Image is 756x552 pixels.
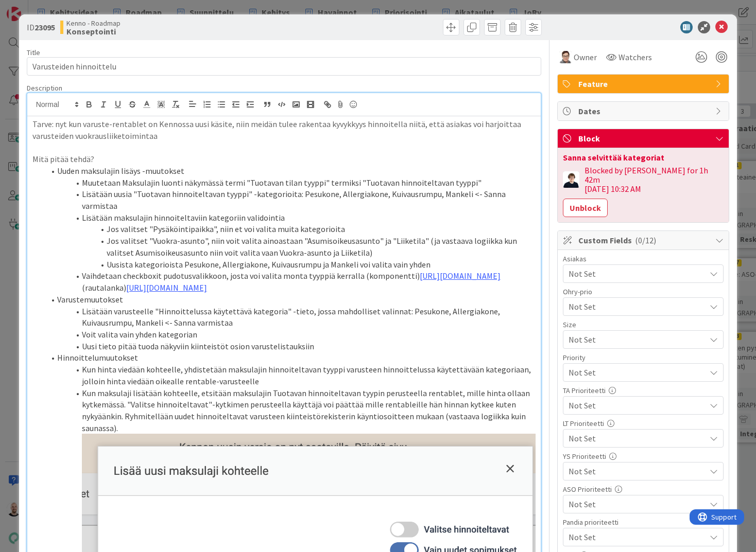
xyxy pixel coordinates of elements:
div: LT Prioriteetti [563,420,724,427]
div: Priority [563,354,724,361]
span: Feature [578,78,710,90]
li: Varustemuutokset [45,294,536,306]
li: Uuden maksulajin lisäys -muutokset [45,165,536,177]
span: Not Set [569,299,700,314]
li: Muutetaan Maksulajin luonti näkymässä termi "Tuotavan tilan tyyppi" termiksi "Tuotavan hinnoitelt... [45,177,536,189]
span: Owner [574,51,597,63]
li: Hinnoittelumuutokset [45,352,536,364]
span: Description [27,83,62,93]
b: 23095 [35,22,55,32]
span: Not Set [569,464,700,478]
b: Konseptointi [66,27,121,35]
p: Tarve: nyt kun varuste-rentablet on Kennossa uusi käsite, niin meidän tulee rakentaa kyvykkyys hi... [32,118,536,141]
span: Block [578,132,710,145]
span: Dates [578,105,710,117]
li: Lisätään varusteelle "Hinnoittelussa käytettävä kategoria" -tieto, jossa mahdolliset valinnat: Pe... [45,306,536,329]
li: Jos valitset "Pysäköintipaikka", niin et voi valita muita kategorioita [45,223,536,235]
div: Asiakas [563,255,724,262]
span: Not Set [569,365,700,380]
span: Support [22,2,47,14]
div: YS Prioriteetti [563,453,724,460]
li: Kun hinta viedään kohteelle, yhdistetään maksulajin hinnoiteltavan tyyppi varusteen hinnoitteluss... [45,364,536,387]
div: ASO Prioriteetti [563,486,724,493]
img: SM [559,51,572,63]
span: Not Set [569,398,700,413]
span: Custom Fields [578,234,710,246]
span: Watchers [618,51,652,63]
li: Voit valita vain yhden kategorian [45,329,536,341]
a: [URL][DOMAIN_NAME] [420,271,501,281]
span: Not Set [569,332,700,347]
li: Lisätään maksulajin hinnoiteltaviin kategoriin validointia [45,212,536,224]
div: Sanna selvittää kategoriat [563,153,724,162]
span: ( 0/12 ) [635,235,656,245]
div: Blocked by [PERSON_NAME] for 1h 42m [DATE] 10:32 AM [585,166,724,193]
span: Not Set [569,497,700,511]
li: Vaihdetaan checkboxit pudotusvalikkoon, josta voi valita monta tyyppiä kerralla (komponentti) (ra... [45,270,536,293]
p: Mitä pitää tehdä? [32,153,536,165]
button: Unblock [563,199,608,217]
li: Uusi tieto pitää tuoda näkyviin kiinteistöt osion varustelistauksiin [45,341,536,352]
span: ID [27,21,55,33]
div: TA Prioriteetti [563,387,724,394]
input: type card name here... [27,57,542,76]
div: Ohry-prio [563,288,724,295]
span: Not Set [569,268,706,280]
span: Not Set [569,431,700,446]
label: Title [27,48,40,57]
a: [URL][DOMAIN_NAME] [126,282,207,293]
li: Jos valitset "Vuokra-asunto", niin voit valita ainoastaan "Asumisoikeusasunto" ja "Liiketila" (ja... [45,235,536,258]
div: Size [563,321,724,328]
div: Pandia prioriteetti [563,519,724,526]
span: Not Set [569,530,700,544]
span: Kenno - Roadmap [66,19,121,27]
li: Lisätään uusia "Tuotavan hinnoiteltavan tyyppi" -kategorioita: Pesukone, Allergiakone, Kuivausrum... [45,188,536,211]
img: MT [563,171,579,188]
li: Uusista kategorioista Pesukone, Allergiakone, Kuivausrumpu ja Mankeli voi valita vain yhden [45,259,536,271]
